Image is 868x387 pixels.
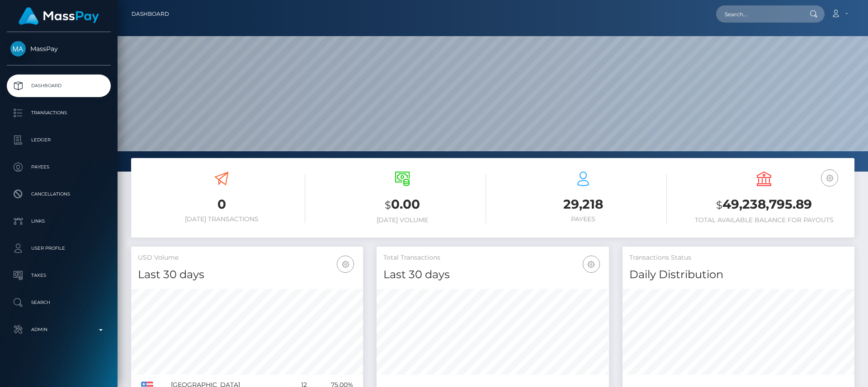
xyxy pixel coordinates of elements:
[10,160,107,174] p: Payees
[7,183,111,205] a: Cancellations
[500,196,667,213] h3: 29,218
[138,267,356,283] h4: Last 30 days
[10,269,107,282] p: Taxes
[383,267,602,283] h4: Last 30 days
[138,253,356,262] h5: USD Volume
[7,102,111,124] a: Transactions
[10,296,107,309] p: Search
[716,199,722,211] small: $
[138,215,305,223] h6: [DATE] Transactions
[10,41,26,56] img: MassPay
[7,129,111,151] a: Ledger
[629,267,848,283] h4: Daily Distribution
[10,106,107,120] p: Transactions
[383,253,602,262] h5: Total Transactions
[680,216,848,224] h6: Total Available Balance for Payouts
[7,264,111,287] a: Taxes
[7,237,111,260] a: User Profile
[7,318,111,341] a: Admin
[7,75,111,97] a: Dashboard
[10,187,107,201] p: Cancellations
[7,210,111,233] a: Links
[19,7,99,25] img: MassPay Logo
[10,133,107,147] p: Ledger
[7,156,111,178] a: Payees
[680,196,848,214] h3: 49,238,795.89
[7,291,111,314] a: Search
[10,79,107,93] p: Dashboard
[7,45,111,53] span: MassPay
[385,199,391,211] small: $
[716,5,801,23] input: Search...
[500,215,667,223] h6: Payees
[10,214,107,228] p: Links
[319,216,486,224] h6: [DATE] Volume
[10,323,107,336] p: Admin
[629,253,848,262] h5: Transactions Status
[319,196,486,214] h3: 0.00
[138,196,305,213] h3: 0
[10,242,107,255] p: User Profile
[132,5,169,23] a: Dashboard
